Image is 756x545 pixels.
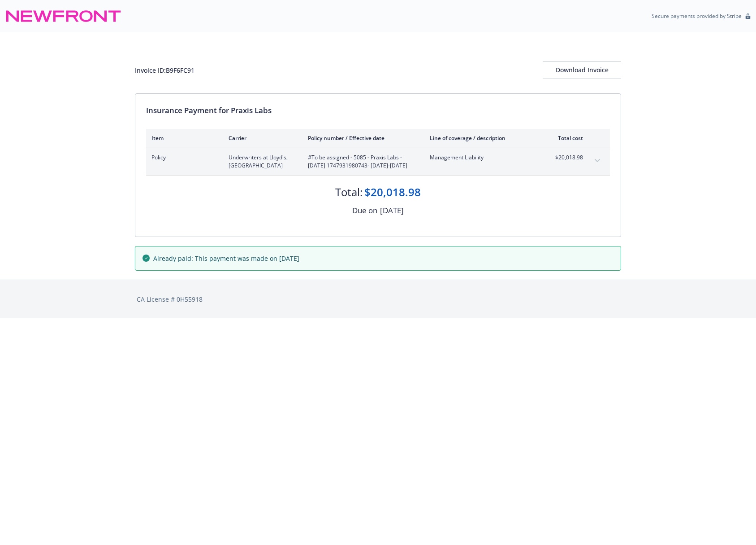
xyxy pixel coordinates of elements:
div: [DATE] [380,205,404,216]
span: Management Liability [430,154,535,162]
div: Item [151,134,214,142]
span: #To be assigned - 5085 - Praxis Labs - [DATE] 1747931980743 - [DATE]-[DATE] [308,154,415,170]
div: Line of coverage / description [430,134,535,142]
div: Due on [352,205,377,216]
span: $20,018.98 [549,154,583,162]
div: Invoice ID: B9F6FC91 [135,66,194,75]
div: Policy number / Effective date [308,134,415,142]
div: Total cost [549,134,583,142]
span: Underwriters at Lloyd's, [GEOGRAPHIC_DATA] [229,154,294,170]
div: PolicyUnderwriters at Lloyd's, [GEOGRAPHIC_DATA]#To be assigned - 5085 - Praxis Labs - [DATE] 174... [146,148,610,175]
div: Total: [335,185,363,200]
div: CA License # 0H55918 [137,294,619,304]
p: Secure payments provided by Stripe [652,12,742,20]
div: Carrier [229,134,294,142]
span: Already paid: This payment was made on [DATE] [153,254,299,263]
button: Download Invoice [543,61,621,79]
div: $20,018.98 [364,185,421,200]
div: Insurance Payment for Praxis Labs [146,105,610,116]
button: expand content [590,154,605,168]
span: Policy [151,154,214,162]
